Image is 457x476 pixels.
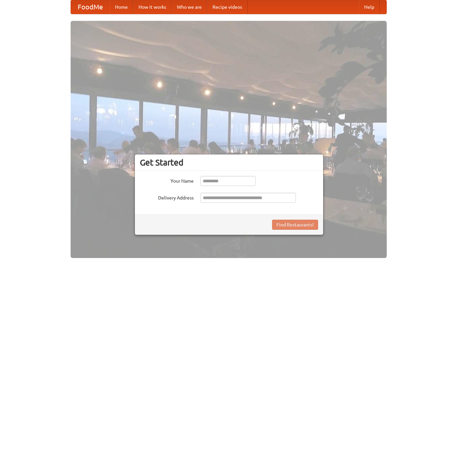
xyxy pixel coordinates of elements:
[172,0,207,14] a: Who we are
[133,0,172,14] a: How it works
[359,0,380,14] a: Help
[207,0,247,14] a: Recipe videos
[272,220,318,230] button: Find Restaurants!
[140,176,194,184] label: Your Name
[71,0,110,14] a: FoodMe
[140,193,194,201] label: Delivery Address
[110,0,133,14] a: Home
[140,157,318,168] h3: Get Started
